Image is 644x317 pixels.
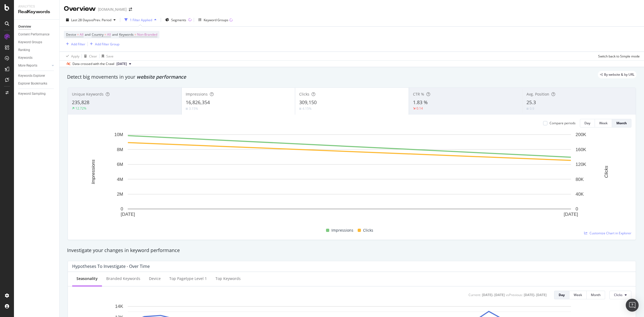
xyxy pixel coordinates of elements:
div: Day [559,293,565,297]
text: 200K [576,132,586,137]
span: and [112,32,118,37]
a: More Reports [18,63,50,68]
span: Customize Chart in Explorer [590,231,631,235]
img: Equal [299,108,301,110]
div: [DATE] - [DATE] [482,293,505,297]
button: Day [554,291,569,299]
span: Clicks [614,293,623,297]
button: Add Filter [64,41,85,47]
a: Explorer Bookmarks [18,81,56,86]
div: Clear [89,54,97,59]
button: [DATE] [114,61,133,67]
span: and [85,32,90,37]
text: 120K [576,162,586,167]
span: Segments [171,18,186,22]
div: Current: [469,293,481,297]
text: 14K [115,304,123,309]
text: Impressions [91,159,96,184]
div: Investigate your changes in keyword performance [67,247,636,254]
div: [DATE] - [DATE] [524,293,547,297]
div: Top Keywords [215,276,241,281]
button: Save [100,52,114,60]
button: Week [569,291,587,299]
span: 309,150 [299,99,317,105]
div: Open Intercom Messenger [626,299,639,312]
div: Month [591,293,601,297]
button: Add Filter Group [88,41,119,47]
a: Ranking [18,47,56,53]
span: Device [66,32,76,37]
div: 3.15% [189,106,198,111]
img: Equal [186,108,188,110]
a: Keywords Explorer [18,73,56,79]
div: 4.15% [302,106,312,111]
text: [DATE] [564,212,578,217]
span: Unique Keywords [72,92,104,97]
span: 235,828 [72,99,89,105]
text: 40K [576,192,584,197]
div: More Reports [18,63,37,68]
div: Branded Keywords [106,276,140,281]
div: Apply [71,54,79,59]
div: Day [584,121,590,125]
span: = [104,32,106,37]
text: 80K [576,177,584,182]
div: Keywords [18,55,32,61]
div: Save [106,54,114,59]
div: Month [616,121,627,125]
text: 0 [121,206,123,212]
div: Explorer Bookmarks [18,81,47,86]
a: Customize Chart in Explorer [584,231,631,235]
button: Apply [64,52,79,60]
button: 1 Filter Applied [122,16,159,24]
div: 1 Filter Applied [130,18,152,22]
span: Clicks [363,227,373,234]
span: All [80,31,83,38]
button: Month [612,119,631,127]
span: Country [92,32,104,37]
span: Impressions [331,227,353,234]
span: Impressions [186,92,208,97]
div: 12.72% [75,106,86,111]
div: Keyword Groups [204,18,228,22]
button: Clicks [609,291,631,299]
button: Last 28 DaysvsPrev. Period [64,16,118,24]
text: 2M [117,192,123,197]
text: 6M [117,162,123,167]
span: vs Prev. Period [90,18,111,22]
div: Overview [18,24,31,30]
button: Switch back to Simple mode [596,52,640,60]
div: Analytics [18,4,55,9]
text: Clicks [604,166,609,178]
div: arrow-right-arrow-left [129,8,132,11]
div: Ranking [18,47,30,53]
span: = [77,32,79,37]
span: 25.3 [526,99,536,105]
span: Last 28 Days [71,18,90,22]
span: All [107,31,111,38]
text: 10M [114,132,123,137]
a: Content Performance [18,32,56,37]
div: Top pagetype Level 1 [169,276,207,281]
div: [DOMAIN_NAME] [98,7,127,12]
span: Keywords [119,32,134,37]
span: CTR % [413,92,424,97]
div: Data crossed with the Crawl [72,61,114,66]
div: vs Previous : [506,293,523,297]
span: By website & by URL [604,73,634,76]
svg: A chart. [72,132,626,225]
span: Non-Branded [137,31,157,38]
span: = [134,32,136,37]
div: Hypotheses to Investigate - Over Time [72,264,150,269]
span: 16,826,354 [186,99,210,105]
span: Clicks [299,92,309,97]
a: Keywords [18,55,56,61]
div: Overview [64,4,96,13]
div: Week [599,121,608,125]
a: Keyword Groups [18,39,56,45]
a: Keyword Sampling [18,91,56,97]
a: Overview [18,24,56,30]
div: Keywords Explorer [18,73,45,79]
button: Day [580,119,595,127]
